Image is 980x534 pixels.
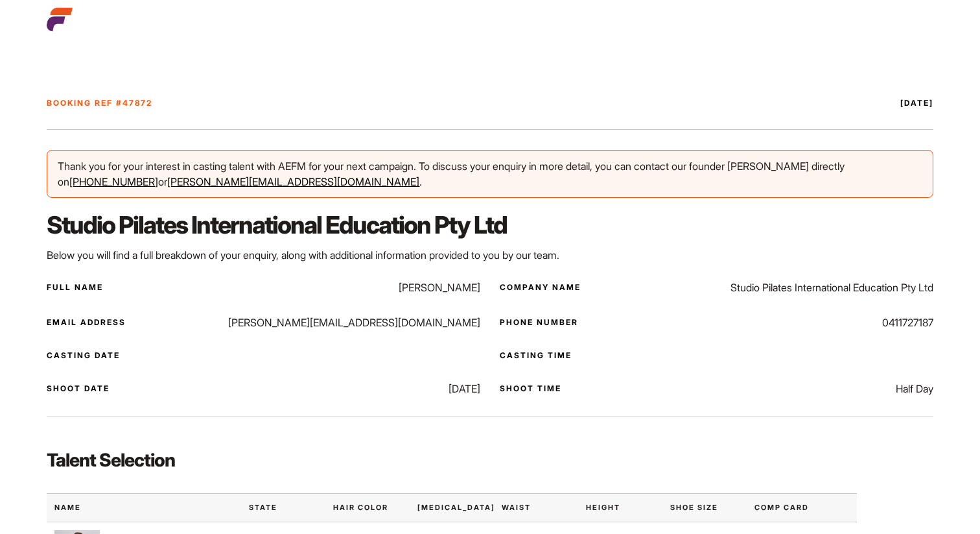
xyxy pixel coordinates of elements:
h3: Talent Selection [47,448,933,472]
p: Below you will find a full breakdown of your enquiry, along with additional information provided ... [47,247,933,263]
p: [DATE] [498,97,933,109]
p: Phone Number [500,317,578,328]
div: Thank you for your interest in casting talent with AEFM for your next campaign. To discuss your e... [47,150,933,198]
div: Waist [494,493,578,522]
div: Comp Card [747,493,857,522]
p: [PERSON_NAME] [399,280,480,295]
p: Email Address [47,317,126,328]
div: Height [578,493,662,522]
p: Shoot Date [47,383,110,394]
p: 0411727187 [882,315,933,330]
a: [PHONE_NUMBER] [69,175,158,188]
div: [MEDICAL_DATA] [410,493,494,522]
div: State [241,493,325,522]
div: Hair Color [325,493,410,522]
h2: Studio Pilates International Education Pty Ltd [47,208,933,242]
img: cropped-aefm-brand-fav-22-square.png [47,6,73,32]
div: Shoe Size [662,493,747,522]
p: Full Name [47,282,103,293]
p: [DATE] [449,381,480,396]
div: Name [47,493,241,522]
p: Casting Date [47,350,120,361]
p: Shoot Time [500,383,561,394]
p: Company Name [500,282,581,293]
a: [PERSON_NAME][EMAIL_ADDRESS][DOMAIN_NAME] [167,175,419,188]
p: Studio Pilates International Education Pty Ltd [730,280,933,295]
p: Booking Ref #47872 [47,97,482,109]
p: [PERSON_NAME][EMAIL_ADDRESS][DOMAIN_NAME] [228,315,480,330]
p: Casting Time [500,350,572,361]
p: Half Day [896,381,933,396]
